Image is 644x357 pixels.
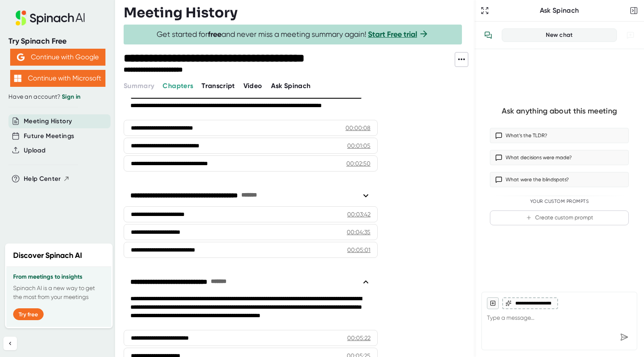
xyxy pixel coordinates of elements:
[480,27,497,44] button: View conversation history
[13,274,105,280] h3: From meetings to insights
[208,30,221,39] b: free
[490,150,629,165] button: What decisions were made?
[13,284,105,302] p: Spinach AI is a new way to get the most from your meetings
[502,106,617,116] div: Ask anything about this meeting
[24,146,45,155] button: Upload
[271,81,311,91] button: Ask Spinach
[13,250,82,261] h2: Discover Spinach AI
[368,30,417,39] a: Start Free trial
[24,174,70,184] button: Help Center
[490,172,629,187] button: What were the blindspots?
[8,36,107,46] div: Try Spinach Free
[346,159,370,168] div: 00:02:50
[3,337,17,350] button: Collapse sidebar
[10,49,105,66] button: Continue with Google
[62,93,80,100] a: Sign in
[243,82,263,90] span: Video
[507,31,611,39] div: New chat
[490,210,629,225] button: Create custom prompt
[202,82,235,90] span: Transcript
[124,5,238,21] h3: Meeting History
[124,82,154,90] span: Summary
[347,210,370,219] div: 00:03:42
[10,70,105,87] button: Continue with Microsoft
[24,174,61,184] span: Help Center
[347,141,370,150] div: 00:01:05
[628,5,640,17] button: Close conversation sidebar
[24,131,74,141] button: Future Meetings
[157,30,429,39] span: Get started for and never miss a meeting summary again!
[490,199,629,205] div: Your Custom Prompts
[491,6,628,15] div: Ask Spinach
[24,116,72,126] button: Meeting History
[243,81,263,91] button: Video
[124,81,154,91] button: Summary
[271,82,311,90] span: Ask Spinach
[163,81,193,91] button: Chapters
[347,228,370,236] div: 00:04:35
[479,5,491,17] button: Expand to Ask Spinach page
[490,128,629,143] button: What’s the TLDR?
[347,246,370,254] div: 00:05:01
[345,124,370,132] div: 00:00:08
[13,308,44,320] button: Try free
[8,93,107,101] div: Have an account?
[163,82,193,90] span: Chapters
[17,53,25,61] img: Aehbyd4JwY73AAAAAElFTkSuQmCC
[202,81,235,91] button: Transcript
[616,329,632,345] div: Send message
[347,334,370,342] div: 00:05:22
